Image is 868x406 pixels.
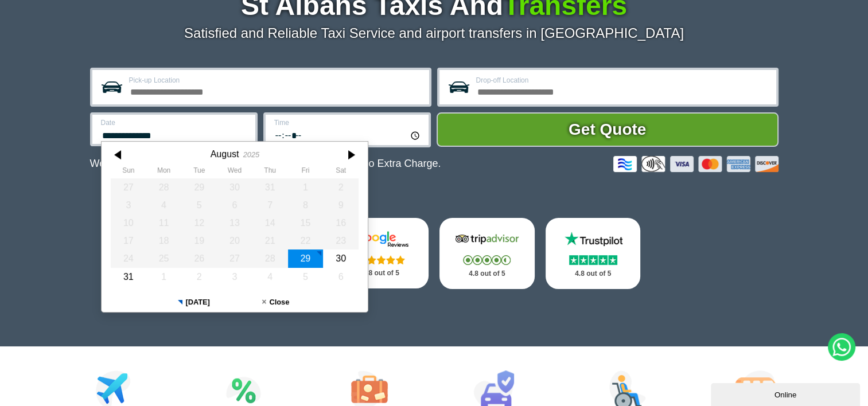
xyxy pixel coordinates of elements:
[217,232,252,249] div: 20 August 2025
[101,119,248,126] label: Date
[111,166,146,178] th: Sunday
[287,214,323,232] div: 15 August 2025
[146,178,181,196] div: 28 July 2025
[323,196,359,214] div: 09 August 2025
[274,119,422,126] label: Time
[347,231,415,248] img: Google
[129,77,422,84] label: Pick-up Location
[323,166,359,178] th: Saturday
[309,158,441,169] span: The Car at No Extra Charge.
[711,381,862,406] iframe: chat widget
[287,166,323,178] th: Friday
[323,232,359,249] div: 23 August 2025
[252,249,287,267] div: 28 August 2025
[558,267,628,281] p: 4.8 out of 5
[287,268,323,286] div: 05 September 2025
[111,178,146,196] div: 27 July 2025
[181,268,217,286] div: 02 September 2025
[210,149,239,159] div: August
[111,268,146,286] div: 31 August 2025
[181,249,217,267] div: 26 August 2025
[323,178,359,196] div: 02 August 2025
[252,232,287,249] div: 21 August 2025
[287,178,323,196] div: 01 August 2025
[217,268,252,286] div: 03 September 2025
[111,214,146,232] div: 10 August 2025
[252,166,287,178] th: Thursday
[181,232,217,249] div: 19 August 2025
[357,255,405,264] img: Stars
[252,196,287,214] div: 07 August 2025
[252,214,287,232] div: 14 August 2025
[323,214,359,232] div: 16 August 2025
[559,231,628,248] img: Trustpilot
[217,214,252,232] div: 13 August 2025
[111,249,146,267] div: 24 August 2025
[111,232,146,249] div: 17 August 2025
[146,214,181,232] div: 11 August 2025
[346,266,416,280] p: 4.8 out of 5
[153,292,235,312] button: [DATE]
[146,196,181,214] div: 04 August 2025
[181,214,217,232] div: 12 August 2025
[439,218,535,289] a: Tripadvisor Stars 4.8 out of 5
[476,77,769,84] label: Drop-off Location
[111,196,146,214] div: 03 August 2025
[323,249,359,267] div: 30 August 2025
[287,196,323,214] div: 08 August 2025
[252,178,287,196] div: 31 July 2025
[287,232,323,249] div: 22 August 2025
[217,178,252,196] div: 30 July 2025
[217,166,252,178] th: Wednesday
[252,268,287,286] div: 04 September 2025
[463,255,511,265] img: Stars
[235,292,317,312] button: Close
[323,268,359,286] div: 06 September 2025
[453,231,521,248] img: Tripadvisor
[569,255,617,265] img: Stars
[146,232,181,249] div: 18 August 2025
[243,150,259,159] div: 2025
[333,218,429,288] a: Google Stars 4.8 out of 5
[146,249,181,267] div: 25 August 2025
[452,267,522,281] p: 4.8 out of 5
[287,249,323,267] div: 29 August 2025
[181,196,217,214] div: 05 August 2025
[146,268,181,286] div: 01 September 2025
[90,25,779,41] p: Satisfied and Reliable Taxi Service and airport transfers in [GEOGRAPHIC_DATA]
[181,178,217,196] div: 29 July 2025
[217,196,252,214] div: 06 August 2025
[90,158,441,170] p: We Now Accept Card & Contactless Payment In
[217,249,252,267] div: 27 August 2025
[437,112,779,147] button: Get Quote
[613,156,779,172] img: Credit And Debit Cards
[181,166,217,178] th: Tuesday
[546,218,641,289] a: Trustpilot Stars 4.8 out of 5
[146,166,181,178] th: Monday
